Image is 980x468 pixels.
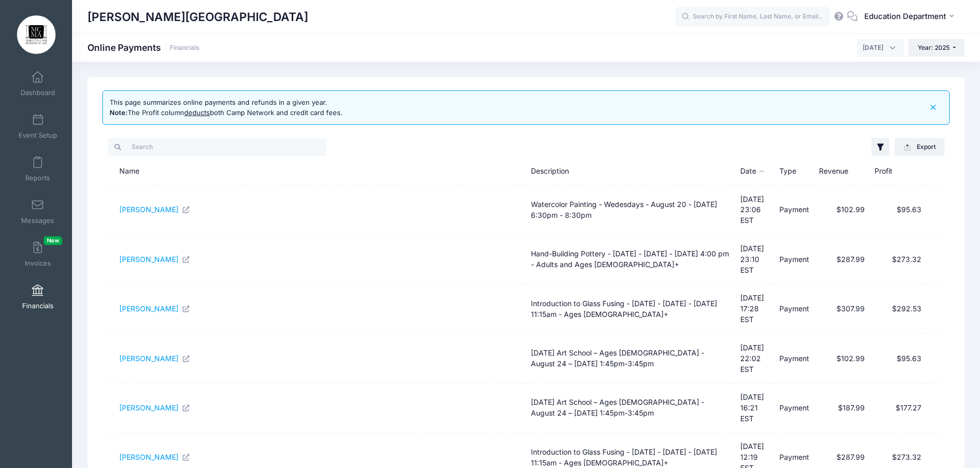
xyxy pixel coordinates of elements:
a: [PERSON_NAME] [119,255,190,264]
a: [PERSON_NAME] [119,403,190,412]
span: Invoices [25,259,51,268]
td: $187.99 [814,384,869,433]
td: Hand-Building Pottery - [DATE] - [DATE] - [DATE] 4:00 pm - Adults and Ages [DEMOGRAPHIC_DATA]+ [526,235,736,285]
td: $95.63 [869,185,926,235]
td: [DATE] Art School – Ages [DEMOGRAPHIC_DATA] - August 24 – [DATE] 1:45pm-3:45pm [526,334,736,383]
a: [PERSON_NAME] [119,205,190,214]
span: Event Setup [19,131,57,140]
a: InvoicesNew [13,236,62,272]
th: Profit: activate to sort column ascending [869,158,926,185]
div: This page summarizes online payments and refunds in a given year. The Profit column both Camp Net... [110,98,343,118]
a: Financials [13,279,62,315]
td: [DATE] Art School – Ages [DEMOGRAPHIC_DATA] - August 24 – [DATE] 1:45pm-3:45pm [526,384,736,433]
span: Education Department [864,11,946,22]
td: $273.32 [869,235,926,285]
button: Education Department [858,5,965,29]
td: $287.99 [814,235,869,285]
a: [PERSON_NAME] [119,304,190,313]
span: Dashboard [21,88,55,97]
td: [DATE] 17:28 EST [735,285,774,334]
span: Year: 2025 [918,44,950,51]
h1: Online Payments [87,42,200,53]
span: Reports [25,174,50,182]
span: Financials [22,302,54,310]
td: $102.99 [814,334,869,383]
b: Note: [110,108,128,117]
u: deducts [184,108,210,117]
td: $292.53 [869,285,926,334]
th: Revenue: activate to sort column ascending [814,158,869,185]
a: Messages [13,194,62,230]
td: Payment [774,384,814,433]
td: [DATE] 16:21 EST [735,384,774,433]
img: Marietta Cobb Museum of Art [17,15,56,54]
td: Introduction to Glass Fusing - [DATE] - [DATE] - [DATE] 11:15am - Ages [DEMOGRAPHIC_DATA]+ [526,285,736,334]
a: Reports [13,151,62,187]
input: Search [108,138,326,156]
button: Year: 2025 [908,39,965,57]
a: [PERSON_NAME] [119,354,190,363]
td: $177.27 [869,384,926,433]
td: [DATE] 23:10 EST [735,235,774,285]
span: August 2025 [857,39,904,57]
th: Date: activate to sort column descending [735,158,774,185]
h1: [PERSON_NAME][GEOGRAPHIC_DATA] [87,5,308,29]
a: [PERSON_NAME] [119,453,190,461]
th: Type: activate to sort column ascending [774,158,814,185]
td: Watercolor Painting - Wedesdays - August 20 - [DATE] 6:30pm - 8:30pm [526,185,736,235]
th: Name: activate to sort column ascending [108,158,526,185]
td: Payment [774,285,814,334]
td: Payment [774,185,814,235]
span: August 2025 [863,43,883,52]
td: [DATE] 22:02 EST [735,334,774,383]
td: Payment [774,334,814,383]
button: Export [895,138,945,156]
a: Event Setup [13,108,62,144]
td: $102.99 [814,185,869,235]
span: Messages [21,216,54,225]
input: Search by First Name, Last Name, or Email... [675,7,830,27]
th: Description: activate to sort column ascending [526,158,736,185]
td: $95.63 [869,334,926,383]
a: Dashboard [13,66,62,102]
td: $307.99 [814,285,869,334]
td: Payment [774,235,814,285]
td: [DATE] 23:06 EST [735,185,774,235]
span: New [44,236,62,245]
a: Financials [170,44,200,52]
